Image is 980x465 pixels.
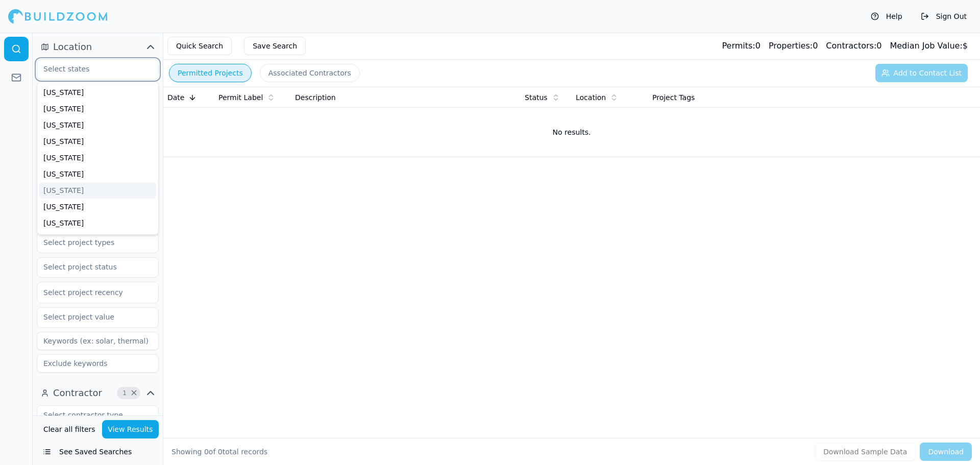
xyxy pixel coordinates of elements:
[39,231,156,248] div: [US_STATE]
[204,448,209,456] span: 0
[525,92,548,103] span: Status
[652,92,695,103] span: Project Tags
[890,40,968,52] div: $
[890,41,962,51] span: Median Job Value:
[722,40,760,52] div: 0
[37,354,159,373] input: Exclude keywords
[37,332,159,350] input: Keywords (ex: solar, thermal)
[53,40,92,54] span: Location
[41,420,98,438] button: Clear all filters
[37,82,159,235] div: Suggestions
[722,41,755,51] span: Permits:
[218,92,263,103] span: Permit Label
[37,385,159,401] button: Contractor1Clear Contractor filters
[119,388,130,398] span: 1
[769,40,818,52] div: 0
[39,199,156,215] div: [US_STATE]
[39,101,156,117] div: [US_STATE]
[37,60,145,78] input: Select states
[916,8,972,25] button: Sign Out
[167,37,232,55] button: Quick Search
[130,390,138,396] span: Clear Contractor filters
[39,166,156,182] div: [US_STATE]
[53,386,102,400] span: Contractor
[171,447,267,457] div: Showing of total records
[295,92,336,103] span: Description
[37,443,159,461] button: See Saved Searches
[167,92,184,103] span: Date
[39,182,156,199] div: [US_STATE]
[39,215,156,231] div: [US_STATE]
[37,308,145,326] input: Select project value
[39,150,156,166] div: [US_STATE]
[260,64,360,82] button: Associated Contractors
[169,64,252,82] button: Permitted Projects
[37,233,145,252] input: Select project types
[39,117,156,133] div: [US_STATE]
[218,448,223,456] span: 0
[39,133,156,150] div: [US_STATE]
[163,108,980,157] td: No results.
[102,420,159,438] button: View Results
[37,39,159,55] button: Location
[37,258,145,276] input: Select project status
[826,40,881,52] div: 0
[826,41,876,51] span: Contractors:
[244,37,306,55] button: Save Search
[576,92,606,103] span: Location
[866,8,908,25] button: Help
[37,406,145,424] input: Select contractor type
[769,41,813,51] span: Properties:
[39,84,156,101] div: [US_STATE]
